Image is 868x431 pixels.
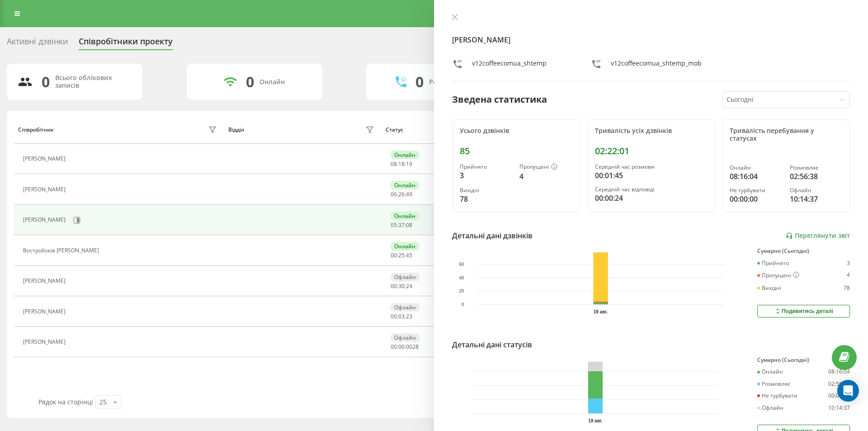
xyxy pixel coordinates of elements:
font: Офлайн [394,303,416,311]
font: 37 [398,221,405,229]
font: Сумарно (Сьогодні) [757,247,809,255]
font: 25 [99,398,107,406]
font: [PERSON_NAME] [23,338,66,346]
font: [PERSON_NAME] [23,277,66,284]
font: : [397,251,398,259]
font: 3 [847,259,850,267]
font: : [397,313,398,320]
font: Відділ [228,126,244,133]
font: 85 [460,145,470,157]
font: Активні дзвінки [7,36,68,47]
font: 06 [391,190,397,198]
font: Співробітники проекту [79,36,173,47]
font: 03 [398,313,405,320]
font: 08 [391,160,397,168]
font: : [405,282,406,290]
font: : [405,251,406,259]
font: : [405,313,406,320]
font: Офлайн [394,273,416,281]
font: 0 [42,72,50,91]
font: : [405,190,406,198]
font: 00:00:00 [730,194,758,204]
font: 0 [246,72,254,91]
font: Переглянути звіт [795,231,850,240]
font: 00:00:00 [391,343,412,350]
font: 4 [519,171,524,181]
font: Вихідні [762,284,781,292]
font: Розмовляє [790,164,818,171]
text: 40 [459,275,464,280]
text: 60 [459,262,464,267]
font: v12coffeecomua_shtemp_mob [611,59,702,67]
font: Співробітник [18,126,54,133]
font: Сумарно (Сьогодні) [757,356,809,364]
text: 0 [462,302,464,307]
text: 20 [459,289,464,294]
font: Онлайн [259,77,285,86]
font: 26 [398,190,405,198]
font: 02:22:01 [595,145,629,157]
font: Востробоків [PERSON_NAME] [23,246,99,254]
font: 02:56:38 [790,171,818,181]
font: 23 [406,313,412,320]
font: 00 [391,251,397,259]
font: : [397,160,398,168]
font: 4 [847,271,850,279]
font: Статус [386,126,403,133]
font: : [397,221,398,229]
font: 78 [844,284,850,292]
font: Не турбувати [762,392,797,399]
font: Онлайн [394,212,415,220]
font: Розмовляють [429,77,473,86]
font: 0 [415,72,424,91]
font: Детальні дані дзвінків [452,231,533,241]
font: 00 [391,313,397,320]
font: Подивитись деталі [782,308,833,314]
font: [PERSON_NAME] [452,35,510,45]
font: [PERSON_NAME] [23,308,66,315]
font: 05 [391,221,397,229]
font: 78 [460,194,468,204]
font: 08:16:04 [730,171,758,181]
font: Тривалість усіх дзвінків [595,126,672,135]
font: Вихідні [460,186,479,194]
font: 10:14:37 [828,404,850,412]
font: 49 [406,190,412,198]
font: 45 [406,251,412,259]
font: Онлайн [394,181,415,189]
font: Онлайн [394,151,415,159]
font: [PERSON_NAME] [23,185,66,193]
a: Переглянути звіт [786,232,850,240]
font: Середній час розмови [595,163,655,171]
font: Середній час відповіді [595,185,655,193]
font: 25 [398,251,405,259]
font: Всього облікових записів [55,73,112,90]
text: 19 авг. [588,418,603,423]
button: Подивитись деталі [757,305,850,317]
font: 00 [391,282,397,290]
font: Зведена статистика [452,93,547,105]
font: Розмовляє [762,380,790,388]
font: 10:14:37 [790,194,818,204]
font: Офлайн [790,186,811,194]
font: [PERSON_NAME] [23,216,66,223]
font: Офлайн [762,404,783,412]
font: Тривалість перебування у статусах [730,126,814,142]
font: Прийнято [762,259,789,267]
font: Прийнято [460,163,487,171]
font: : [405,160,406,168]
font: [PERSON_NAME] [23,155,66,162]
font: 19 [406,160,412,168]
font: Не турбувати [730,186,765,194]
font: 08:16:04 [828,368,850,375]
font: 3 [460,171,464,180]
font: 28 [412,343,419,350]
font: : [397,282,398,290]
font: 08 [406,221,412,229]
font: : [405,221,406,229]
font: Онлайн [762,368,783,375]
font: v12coffeecomua_shtemp [472,59,547,67]
font: Онлайн [730,164,751,171]
font: Пропущені [762,271,791,279]
div: Open Intercom Messenger [837,380,859,402]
